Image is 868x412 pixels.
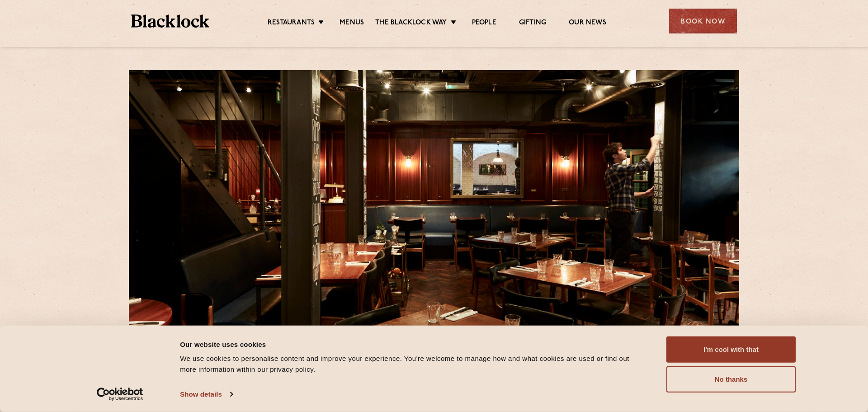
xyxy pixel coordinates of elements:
[669,9,737,33] div: Book Now
[472,19,496,28] a: People
[340,19,364,28] a: Menus
[180,388,232,401] a: Show details
[666,366,796,393] button: No thanks
[666,336,796,363] button: I'm cool with that
[569,19,606,28] a: Our News
[80,388,160,401] a: Usercentrics Cookiebot - opens in a new window
[131,14,209,28] img: BL_Textured_Logo-footer-cropped.svg
[268,19,315,28] a: Restaurants
[519,19,546,28] a: Gifting
[180,339,646,350] div: Our website uses cookies
[180,353,646,375] div: We use cookies to personalise content and improve your experience. You're welcome to manage how a...
[375,19,447,28] a: The Blacklock Way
